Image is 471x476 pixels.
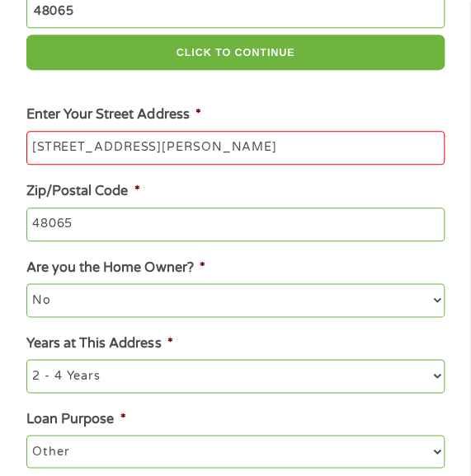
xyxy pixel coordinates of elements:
label: Years at This Address [26,335,172,352]
label: Zip/Postal Code [26,183,139,200]
label: Loan Purpose [26,411,125,428]
button: CLICK TO CONTINUE [26,35,444,70]
label: Are you the Home Owner? [26,259,205,277]
input: 1 Main Street [26,131,444,166]
label: Enter Your Street Address [26,106,200,124]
